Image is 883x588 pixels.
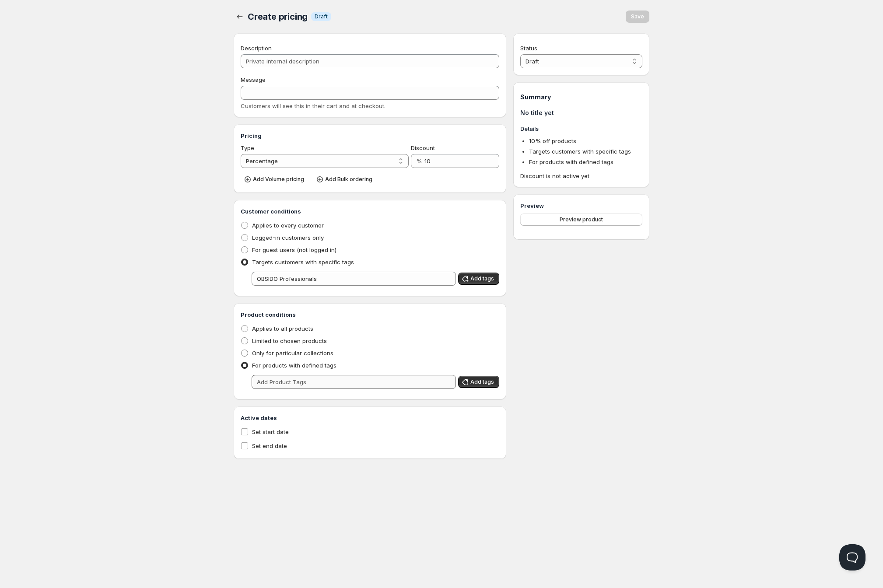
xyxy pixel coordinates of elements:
[529,148,631,155] span: Targets customers with specific tags
[252,222,324,229] span: Applies to every customer
[520,108,642,117] h1: No title yet
[241,173,309,185] button: Add Volume pricing
[520,124,642,133] h3: Details
[241,54,499,68] input: Private internal description
[252,259,354,266] span: Targets customers with specific tags
[241,413,499,422] h3: Active dates
[248,11,308,22] span: Create pricing
[241,207,499,216] h3: Customer conditions
[252,246,336,253] span: For guest users (not logged in)
[560,216,603,223] span: Preview product
[252,362,336,369] span: For products with defined tags
[252,234,324,241] span: Logged-in customers only
[253,176,304,183] span: Add Volume pricing
[241,76,266,83] span: Message
[520,213,642,226] button: Preview product
[241,144,254,151] span: Type
[252,442,287,449] span: Set end date
[520,45,537,52] span: Status
[325,176,372,183] span: Add Bulk ordering
[241,131,499,140] h3: Pricing
[416,157,422,164] span: %
[520,93,642,101] h1: Summary
[470,275,494,282] span: Add tags
[520,201,642,210] h3: Preview
[252,350,333,357] span: Only for particular collections
[520,171,642,180] span: Discount is not active yet
[470,378,494,385] span: Add tags
[241,310,499,319] h3: Product conditions
[241,45,272,52] span: Description
[458,376,499,388] button: Add tags
[252,428,289,435] span: Set start date
[313,173,378,185] button: Add Bulk ordering
[839,544,865,570] iframe: Help Scout Beacon - Open
[252,337,327,344] span: Limited to chosen products
[315,13,328,20] span: Draft
[458,273,499,285] button: Add tags
[252,272,456,286] input: Add Customer Tags
[252,325,313,332] span: Applies to all products
[241,102,385,109] span: Customers will see this in their cart and at checkout.
[252,375,456,389] input: Add Product Tags
[529,158,613,165] span: For products with defined tags
[529,137,576,144] span: 10 % off products
[411,144,435,151] span: Discount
